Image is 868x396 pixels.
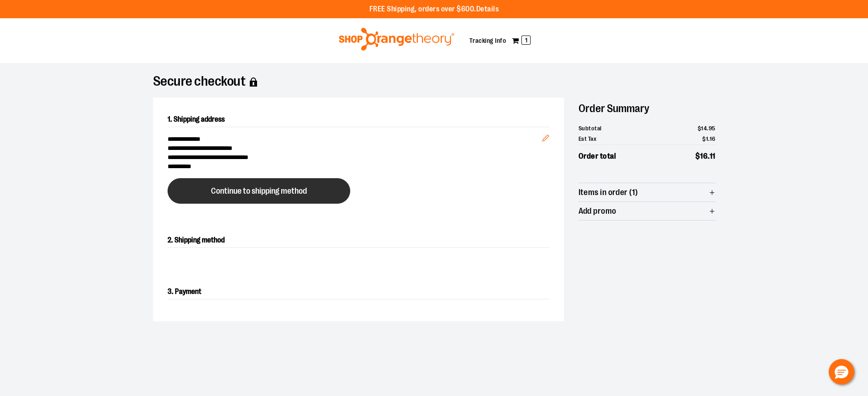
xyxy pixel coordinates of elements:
[579,150,616,162] span: Order total
[521,36,531,45] span: 1
[579,207,616,216] span: Add promo
[168,112,549,127] h2: 1. Shipping address
[695,152,700,160] span: $
[701,125,707,132] span: 14
[579,183,715,201] button: Items in order (1)
[829,359,854,385] button: Hello, have a question? Let’s chat.
[708,152,710,160] span: .
[211,187,307,195] span: Continue to shipping method
[709,125,715,132] span: 95
[168,284,549,299] h2: 3. Payment
[469,37,506,44] a: Tracking Info
[579,188,638,197] span: Items in order (1)
[579,134,597,144] span: Est Tax
[535,120,557,152] button: Edit
[579,124,602,133] span: Subtotal
[337,28,456,51] img: Shop Orangetheory
[698,125,701,132] span: $
[708,135,710,142] span: .
[707,125,709,132] span: .
[579,202,715,220] button: Add promo
[168,178,350,204] button: Continue to shipping method
[710,135,715,142] span: 16
[369,4,499,15] p: FREE Shipping, orders over $600.
[702,135,706,142] span: $
[700,152,708,160] span: 16
[579,98,715,119] h2: Order Summary
[710,152,715,160] span: 11
[706,135,709,142] span: 1
[153,77,715,87] h1: Secure checkout
[168,233,549,248] h2: 2. Shipping method
[476,5,499,13] a: Details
